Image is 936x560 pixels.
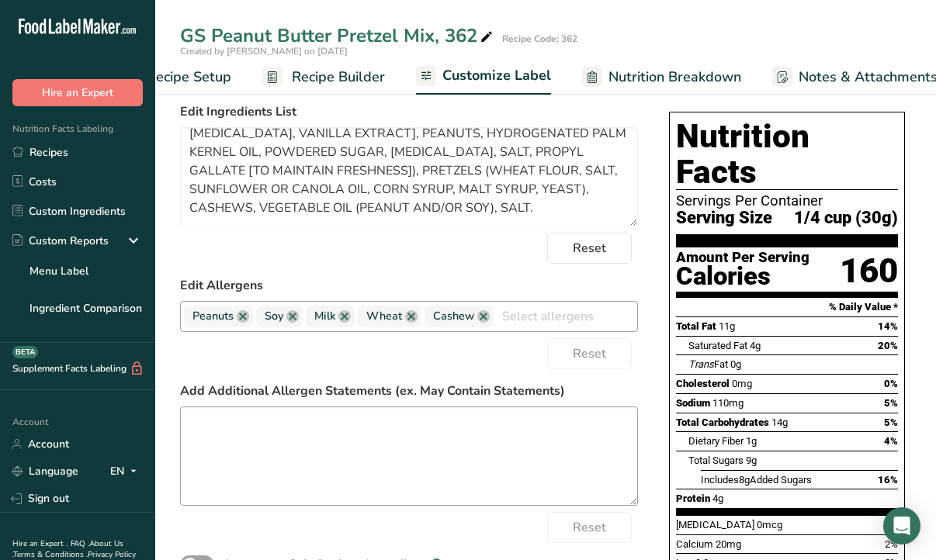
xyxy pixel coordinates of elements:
span: Total Fat [676,320,716,332]
div: EN [110,462,143,481]
span: Dietary Fiber [688,435,744,447]
div: Open Intercom Messenger [883,507,920,544]
span: 14g [771,417,788,428]
div: Recipe Code: 362 [502,32,577,46]
span: 1g [746,435,757,447]
span: Includes Added Sugars [701,474,812,486]
span: 2% [885,538,898,550]
input: Select allergens [494,304,637,328]
span: 4g [750,340,761,351]
button: Reset [547,338,632,369]
span: 11g [719,320,735,332]
span: Fat [688,358,728,370]
div: Amount Per Serving [676,251,809,265]
a: Privacy Policy [88,549,136,560]
span: 5% [884,397,898,409]
button: Reset [547,512,632,543]
span: Total Carbohydrates [676,417,769,428]
span: Recipe Setup [147,67,231,88]
span: 4g [712,493,723,504]
span: 16% [878,474,898,486]
span: Calcium [676,538,713,550]
span: Protein [676,493,710,504]
span: Soy [265,308,283,325]
a: Customize Label [416,58,551,95]
span: 20% [878,340,898,351]
div: GS Peanut Butter Pretzel Mix, 362 [180,22,496,50]
span: 110mg [712,397,744,409]
section: % Daily Value * [676,298,898,316]
button: Reset [547,233,632,264]
a: Language [12,458,78,485]
span: 0mcg [757,519,782,531]
span: Reset [573,239,606,258]
div: Servings Per Container [676,193,898,209]
span: 20mg [716,538,741,550]
span: 0g [730,358,741,370]
span: Total Sugars [688,455,744,466]
span: [MEDICAL_DATA] [676,519,754,531]
span: Recipe Builder [292,67,385,88]
span: Nutrition Breakdown [608,67,741,88]
a: Nutrition Breakdown [582,60,741,95]
span: Reset [573,344,606,363]
a: About Us . [12,538,123,560]
span: 0% [884,378,898,389]
span: Milk [314,308,335,325]
span: Created by [PERSON_NAME] on [DATE] [180,45,348,57]
span: 8g [739,474,750,486]
div: Custom Reports [12,233,109,249]
span: 0mg [732,378,752,389]
span: 14% [878,320,898,332]
span: Serving Size [676,209,772,228]
label: Add Additional Allergen Statements (ex. May Contain Statements) [180,382,638,400]
span: Sodium [676,397,710,409]
div: BETA [12,346,38,358]
span: Cashew [433,308,474,325]
span: Saturated Fat [688,340,747,351]
div: Calories [676,265,809,288]
div: 160 [840,251,898,292]
button: Hire an Expert [12,79,143,106]
span: Cholesterol [676,378,730,389]
span: Customize Label [442,65,551,86]
i: Trans [688,358,714,370]
span: 4% [884,435,898,447]
span: Wheat [366,308,402,325]
a: FAQ . [71,538,89,549]
label: Edit Ingredients List [180,102,638,121]
a: Recipe Setup [117,60,231,95]
span: Peanuts [192,308,234,325]
h1: Nutrition Facts [676,119,898,190]
span: Reset [573,518,606,537]
span: 1/4 cup (30g) [794,209,898,228]
span: 9g [746,455,757,466]
a: Terms & Conditions . [13,549,88,560]
label: Edit Allergens [180,276,638,295]
a: Hire an Expert . [12,538,68,549]
span: 5% [884,417,898,428]
a: Recipe Builder [262,60,385,95]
